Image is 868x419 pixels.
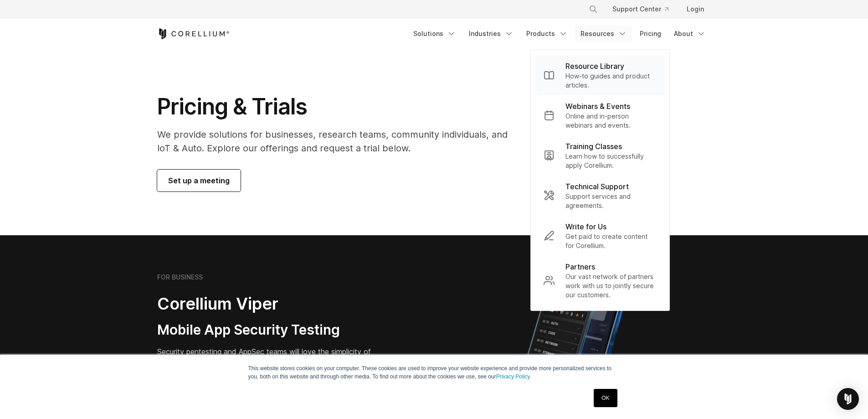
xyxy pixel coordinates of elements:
[521,26,573,42] a: Products
[408,26,711,42] div: Navigation Menu
[463,26,519,42] a: Industries
[565,261,595,272] p: Partners
[565,61,624,72] p: Resource Library
[565,221,606,232] p: Write for Us
[157,128,520,155] p: We provide solutions for businesses, research teams, community individuals, and IoT & Auto. Explo...
[565,181,629,192] p: Technical Support
[565,141,622,152] p: Training Classes
[536,95,664,135] a: Webinars & Events Online and in-person webinars and events.
[248,364,620,381] p: This website stores cookies on your computer. These cookies are used to improve your website expe...
[565,152,657,170] p: Learn how to successfully apply Corellium.
[668,26,711,42] a: About
[679,1,711,17] a: Login
[634,26,667,42] a: Pricing
[157,93,520,120] h1: Pricing & Trials
[578,1,711,17] div: Navigation Menu
[168,175,230,186] span: Set up a meeting
[565,192,657,210] p: Support services and agreements.
[536,256,664,305] a: Partners Our vast network of partners work with us to jointly secure our customers.
[565,101,630,112] p: Webinars & Events
[157,346,390,379] p: Security pentesting and AppSec teams will love the simplicity of automated report generation comb...
[594,389,617,407] a: OK
[585,1,601,17] button: Search
[157,321,390,339] h3: Mobile App Security Testing
[565,112,657,130] p: Online and in-person webinars and events.
[536,216,664,256] a: Write for Us Get paid to create content for Corellium.
[496,373,531,380] a: Privacy Policy.
[565,232,657,250] p: Get paid to create content for Corellium.
[157,28,230,39] a: Corellium Home
[565,272,657,300] p: Our vast network of partners work with us to jointly secure our customers.
[157,170,241,191] a: Set up a meeting
[565,72,657,90] p: How-to guides and product articles.
[837,388,859,410] div: Open Intercom Messenger
[157,294,390,314] h2: Corellium Viper
[605,1,676,17] a: Support Center
[536,135,664,176] a: Training Classes Learn how to successfully apply Corellium.
[575,26,632,42] a: Resources
[157,273,203,281] h6: FOR BUSINESS
[536,55,664,95] a: Resource Library How-to guides and product articles.
[536,176,664,216] a: Technical Support Support services and agreements.
[408,26,462,42] a: Solutions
